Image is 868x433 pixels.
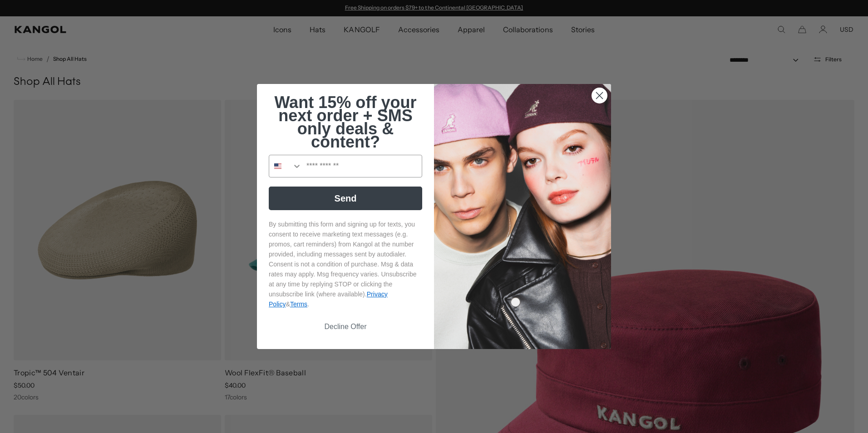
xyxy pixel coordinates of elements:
button: Search Countries [269,155,302,177]
a: Terms [290,300,307,308]
img: United States [274,162,281,170]
button: Close dialog [592,88,607,103]
button: Send [269,187,422,210]
img: 4fd34567-b031-494e-b820-426212470989.jpeg [434,84,611,349]
input: Phone Number [302,155,422,177]
button: Decline Offer [269,318,422,335]
span: Want 15% off your next order + SMS only deals & content? [274,93,416,151]
p: By submitting this form and signing up for texts, you consent to receive marketing text messages ... [269,219,422,309]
